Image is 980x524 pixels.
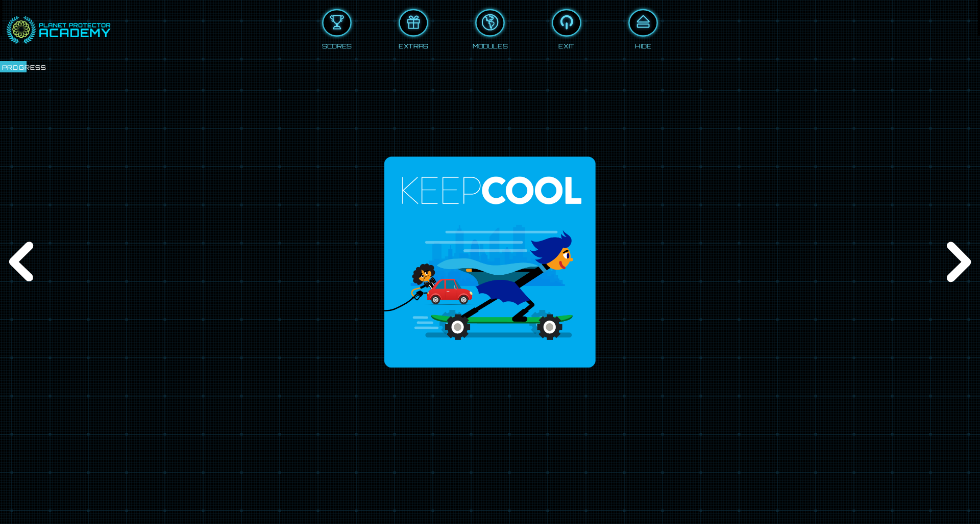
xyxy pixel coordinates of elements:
div: Hide [635,39,651,50]
div: Scores [322,39,352,50]
div: Modules [473,39,507,50]
div: Extras [399,39,428,50]
div: Exit [558,39,574,50]
img: keepCoolNoPPAPresents-81aa5e2a52cdb5d614f38589ec185d01.png [358,156,622,368]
